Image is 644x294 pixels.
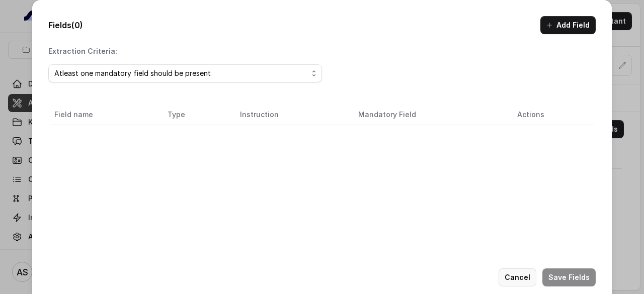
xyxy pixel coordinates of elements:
[350,105,509,125] th: Mandatory Field
[48,46,117,56] p: Extraction Criteria:
[509,105,594,125] th: Actions
[540,16,596,34] button: Add Field
[232,105,350,125] th: Instruction
[542,268,596,286] button: Save Fields
[499,268,536,286] button: Cancel
[48,19,83,31] p: Fields (0)
[50,105,159,125] th: Field name
[159,105,232,125] th: Type
[54,67,308,79] div: Atleast one mandatory field should be present
[48,64,322,82] button: Atleast one mandatory field should be present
